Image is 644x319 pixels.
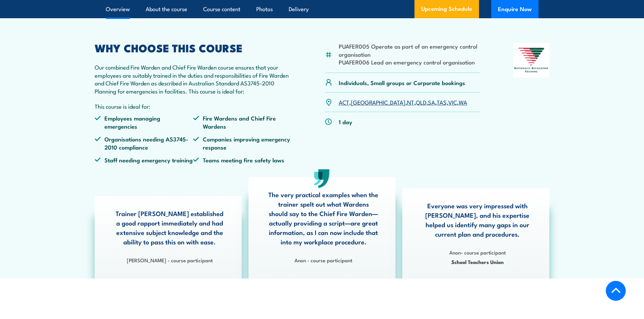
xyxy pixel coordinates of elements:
[95,114,193,130] li: Employees managing emergencies
[115,209,225,246] p: Trainer [PERSON_NAME] established a good rapport immediately and had extensive subject knowledge ...
[449,248,506,256] strong: Anon- course participant
[422,258,532,266] span: School Teachers Union
[407,98,414,106] a: NT
[95,102,292,110] p: This course is ideal for:
[416,98,426,106] a: QLD
[193,135,292,151] li: Companies improving emergency response
[513,43,550,77] img: Nationally Recognised Training logo.
[95,63,292,95] p: Our combined Fire Warden and Chief Fire Warden course ensures that your employees are suitably tr...
[339,42,480,58] li: PUAFER005 Operate as part of an emergency control organisation
[193,156,292,164] li: Teams meeting fire safety laws
[193,114,292,130] li: Fire Wardens and Chief Fire Wardens
[268,190,379,246] p: The very practical examples when the trainer spelt out what Wardens should say to the Chief Fire ...
[448,98,457,106] a: VIC
[95,156,193,164] li: Staff needing emergency training
[127,256,213,264] strong: [PERSON_NAME] - course participant
[294,256,352,264] strong: Anon - course participant
[422,201,532,239] p: Everyone was very impressed with [PERSON_NAME], and his expertise helped us identify many gaps in...
[351,98,405,106] a: [GEOGRAPHIC_DATA]
[95,43,292,52] h2: WHY CHOOSE THIS COURSE
[339,79,465,86] p: Individuals, Small groups or Corporate bookings
[339,118,352,126] p: 1 day
[428,98,435,106] a: SA
[95,135,193,151] li: Organisations needing AS3745-2010 compliance
[339,98,467,106] p: , , , , , , ,
[437,98,447,106] a: TAS
[339,98,349,106] a: ACT
[459,98,467,106] a: WA
[339,58,480,66] li: PUAFER006 Lead an emergency control organisation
